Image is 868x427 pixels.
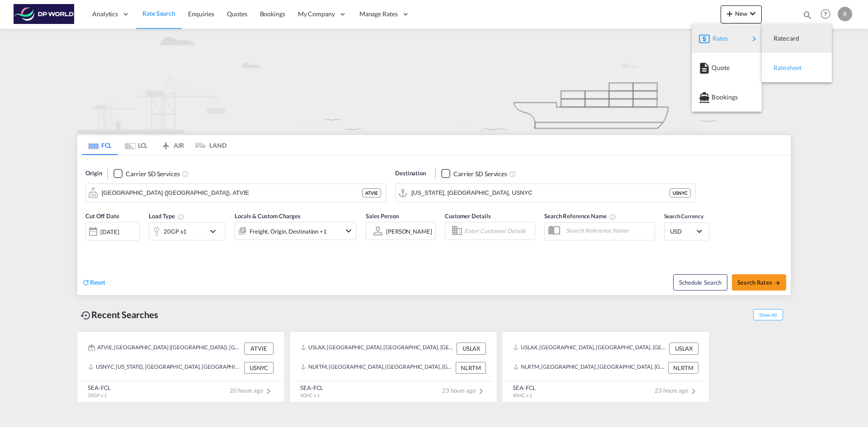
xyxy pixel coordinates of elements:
div: Bookings [699,86,755,108]
span: Quote [712,59,722,77]
div: Quote [699,56,755,79]
md-icon: icon-chevron-right [749,33,759,44]
span: Ratesheet [774,59,783,77]
div: Ratesheet [769,56,825,79]
button: Bookings [692,82,762,112]
span: Bookings [712,88,722,106]
div: Ratecard [769,27,825,50]
span: Ratecard [774,29,783,47]
button: Quote [692,53,762,82]
span: Rates [712,29,723,47]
